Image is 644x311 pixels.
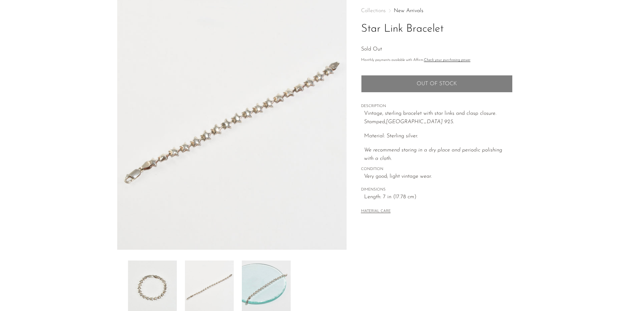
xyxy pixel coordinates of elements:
i: We recommend storing in a dry place and periodic polishing with a cloth. [364,147,502,162]
span: Out of stock [417,81,457,87]
a: New Arrivals [394,8,423,13]
h1: Star Link Bracelet [361,21,513,38]
span: Length: 7 in (17.78 cm) [364,193,513,202]
em: [GEOGRAPHIC_DATA] 925. [386,119,454,125]
span: Collections [361,8,386,13]
nav: Breadcrumbs [361,8,513,13]
span: Very good; light vintage wear. [364,172,513,181]
a: Check your purchasing power - Learn more about Affirm Financing (opens in modal) [424,58,471,62]
button: Add to cart [361,75,513,93]
p: Vintage, sterling bracelet with star links and clasp closure. Stamped, [364,109,513,127]
p: Monthly payments available with Affirm. [361,57,513,63]
span: DESCRIPTION [361,103,513,109]
span: Sold Out [361,46,382,52]
button: MATERIAL CARE [361,209,391,214]
span: DIMENSIONS [361,187,513,193]
span: CONDITION [361,166,513,172]
p: Material: Sterling silver. [364,132,513,141]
